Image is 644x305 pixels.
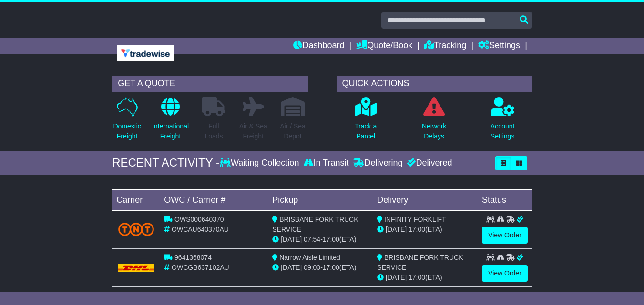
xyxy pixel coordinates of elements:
div: RECENT ACTIVITY - [112,156,220,170]
td: Carrier [112,189,160,210]
a: InternationalFreight [152,97,189,147]
span: [DATE] [386,274,407,281]
div: QUICK ACTIONS [337,76,532,92]
div: Waiting Collection [220,158,301,168]
span: 17:00 [323,236,339,243]
span: [DATE] [281,236,302,243]
p: Domestic Freight [113,121,141,141]
span: OWCGB637102AU [172,264,229,271]
span: 07:54 [304,236,320,243]
span: [DATE] [386,226,407,233]
span: OWS000640370 [174,216,224,223]
p: Air / Sea Depot [280,121,306,141]
img: DHL.png [118,264,154,272]
div: Delivering [351,158,405,168]
div: Delivered [405,158,452,168]
img: TNT_Domestic.png [118,223,154,236]
span: INFINITY FORKLIFT [384,216,446,223]
p: Network Delays [422,121,446,141]
span: OWCAU640370AU [172,226,229,233]
span: 9641368074 [174,254,212,261]
a: Dashboard [293,38,344,54]
a: Quote/Book [356,38,412,54]
td: OWC / Carrier # [160,189,268,210]
a: View Order [482,227,528,244]
p: Full Loads [202,121,225,141]
a: Settings [478,38,520,54]
a: DomesticFreight [112,97,141,147]
a: NetworkDelays [421,97,447,147]
a: AccountSettings [490,97,515,147]
p: Track a Parcel [355,121,377,141]
a: View Order [482,265,528,282]
div: (ETA) [377,225,474,235]
span: 09:00 [304,264,320,271]
td: Status [478,189,532,210]
div: - (ETA) [272,235,369,245]
div: In Transit [301,158,351,168]
span: BRISBANE FORK TRUCK SERVICE [377,254,463,271]
span: 17:00 [409,226,425,233]
div: (ETA) [377,273,474,283]
a: Track aParcel [354,97,377,147]
span: 17:00 [409,274,425,281]
span: Narrow Aisle Limited [279,254,340,261]
span: BRISBANE FORK TRUCK SERVICE [272,216,358,233]
div: GET A QUOTE [112,76,307,92]
p: Air & Sea Freight [239,121,267,141]
p: International Freight [152,121,189,141]
td: Pickup [268,189,373,210]
p: Account Settings [491,121,515,141]
span: [DATE] [281,264,302,271]
td: Delivery [373,189,478,210]
a: Tracking [424,38,466,54]
div: - (ETA) [272,263,369,273]
span: 17:00 [323,264,339,271]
